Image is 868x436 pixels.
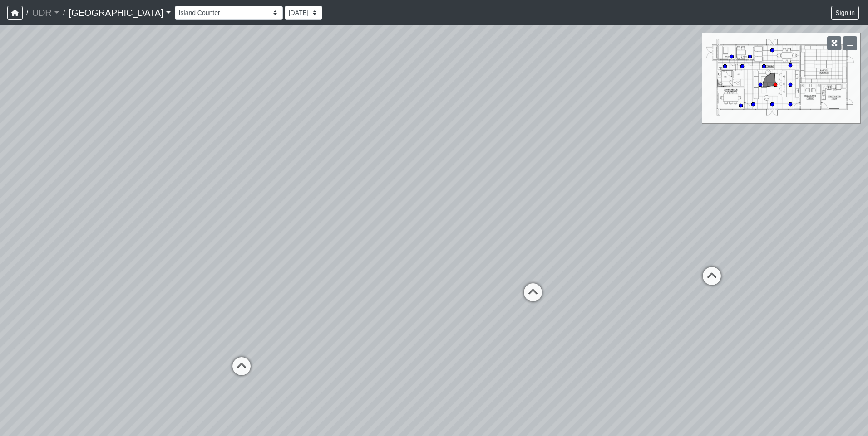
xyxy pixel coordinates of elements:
[69,4,171,22] a: [GEOGRAPHIC_DATA]
[59,4,69,22] span: /
[831,6,859,20] button: Sign in
[23,4,32,22] span: /
[7,418,60,436] iframe: Ybug feedback widget
[32,4,59,22] a: UDR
